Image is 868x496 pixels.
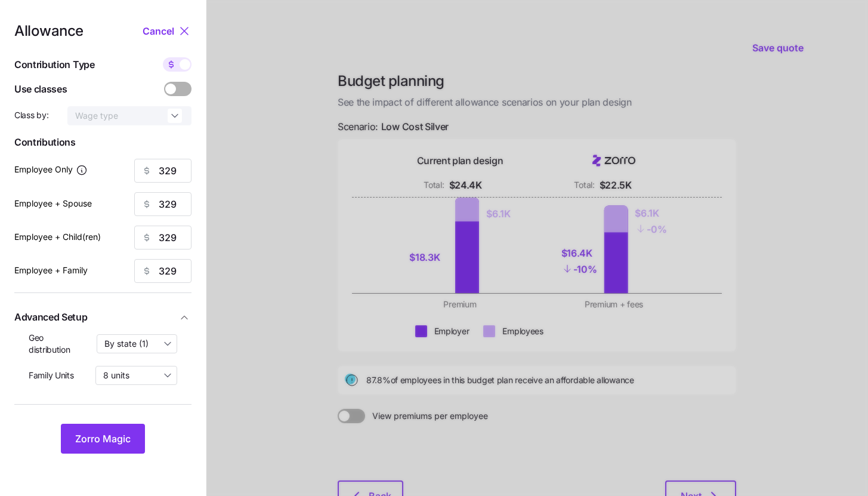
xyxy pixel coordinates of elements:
span: Advanced Setup [14,310,88,325]
span: Allowance [14,24,84,38]
span: Geo distribution [29,332,87,356]
span: Contribution Type [14,57,95,72]
button: Cancel [143,24,177,38]
label: Employee + Child(ren) [14,230,101,244]
span: Cancel [143,24,174,38]
span: Family Units [29,369,74,381]
button: Advanced Setup [14,303,191,332]
div: Advanced Setup [14,332,191,395]
span: Use classes [14,82,67,97]
button: Zorro Magic [61,424,145,454]
span: Zorro Magic [75,432,131,446]
span: Class by: [14,109,48,121]
label: Employee + Spouse [14,197,92,210]
span: Contributions [14,135,191,150]
label: Employee Only [14,163,88,176]
label: Employee + Family [14,264,88,277]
